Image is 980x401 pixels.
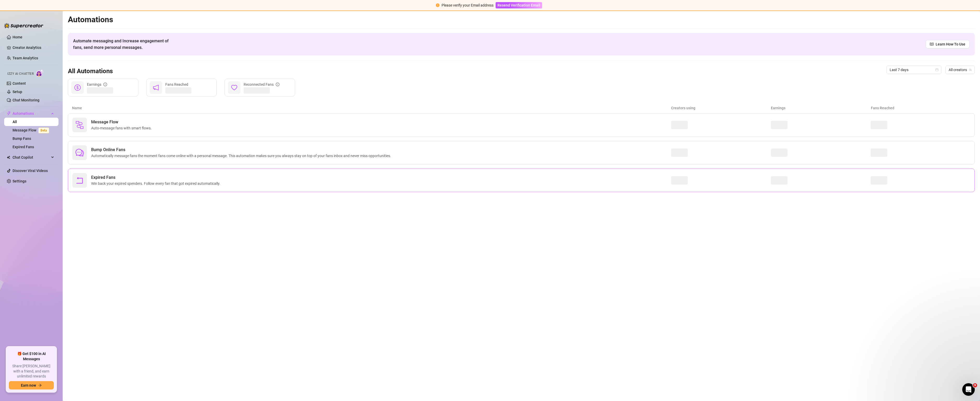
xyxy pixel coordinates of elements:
span: info-circle [103,83,107,86]
article: Creators using [671,105,771,111]
span: Bump Online Fans [91,147,393,153]
a: Content [13,81,26,85]
span: Share [PERSON_NAME] with a friend, and earn unlimited rewards [9,364,54,379]
span: arrow-right [38,383,42,387]
span: Learn How To Use [936,41,965,47]
img: Chat Copilot [7,156,10,159]
button: Earn nowarrow-right [9,381,54,389]
span: exclamation-circle [436,3,439,7]
span: calendar [935,68,938,71]
span: heart [231,84,237,91]
article: Name [72,105,671,111]
span: Automations [13,109,50,118]
button: Resend Verification Email [496,2,542,8]
span: 9 [973,383,977,387]
span: Win back your expired spenders. Follow every fan that got expired automatically. [91,181,222,186]
span: team [969,68,972,71]
img: logo-BBDzfeDw.svg [4,23,43,28]
span: Fans Reached [165,82,188,87]
a: Bump Fans [13,136,31,141]
span: Last 7 days [890,66,938,74]
span: info-circle [276,83,279,86]
a: Home [13,35,22,39]
span: rollback [75,176,84,185]
h3: All Automations [68,67,113,76]
a: Team Analytics [13,56,38,60]
span: Automate messaging and Increase engagement of fans, send more personal messages. [73,38,174,51]
span: Beta [38,128,49,133]
a: Creator Analytics [13,43,54,52]
span: notification [153,84,159,91]
a: Settings [13,179,26,183]
img: AI Chatter [36,69,44,77]
a: Learn How To Use [926,40,970,48]
iframe: Intercom live chat [962,383,975,396]
span: comment [75,148,84,157]
a: Chat Monitoring [13,98,39,102]
span: Chat Copilot [13,153,50,162]
h2: Automations [68,15,975,25]
span: Automatically message fans the moment fans come online with a personal message. This automation m... [91,153,393,159]
div: Reconnected Fans [244,82,279,87]
a: All [13,120,17,124]
span: All creators [949,66,972,74]
span: Expired Fans [91,174,222,181]
span: Resend Verification Email [497,3,540,7]
a: Message FlowBeta [13,128,51,132]
span: Auto-message fans with smart flows. [91,125,154,131]
span: Earn now [21,383,36,387]
article: Fans Reached [871,105,971,111]
span: read [930,42,934,46]
article: Earnings [771,105,871,111]
span: thunderbolt [7,111,11,116]
span: 🎁 Get $100 in AI Messages [9,351,54,362]
a: Discover Viral Videos [13,169,48,173]
span: Message Flow [91,119,154,125]
span: dollar [74,84,81,91]
div: Please verify your Email address [442,2,494,8]
a: Setup [13,90,22,94]
div: Earnings [87,82,107,87]
img: svg%3e [75,121,84,129]
span: Izzy AI Chatter [7,71,34,76]
a: Expired Fans [13,145,34,149]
